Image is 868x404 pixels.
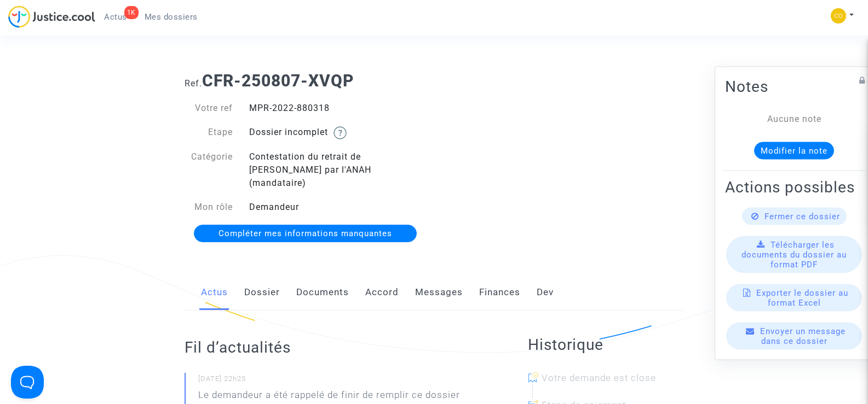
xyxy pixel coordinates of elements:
img: jc-logo.svg [8,5,95,28]
img: 84a266a8493598cb3cce1313e02c3431 [831,8,846,24]
a: Mes dossiers [136,9,206,25]
div: Votre ref [176,102,241,115]
div: Mon rôle [176,201,241,214]
a: Messages [415,274,463,311]
span: Fermer ce dossier [764,211,840,221]
a: Actus [201,274,228,311]
span: Exporter le dossier au format Excel [756,288,848,307]
span: Mes dossiers [145,12,198,22]
span: Ref. [185,78,202,89]
b: CFR-250807-XVQP [202,71,354,90]
div: Catégorie [176,150,241,190]
a: Dev [537,274,554,311]
a: Finances [479,274,520,311]
small: [DATE] 22h25 [198,374,484,388]
span: Envoyer un message dans ce dossier [760,326,846,346]
h2: Fil d’actualités [185,338,484,357]
h2: Actions possibles [725,177,863,196]
div: Etape [176,126,241,139]
a: 1KActus [95,9,136,25]
a: Accord [365,274,399,311]
div: 1K [124,6,139,19]
div: Dossier incomplet [241,126,434,139]
div: Demandeur [241,201,434,214]
iframe: Help Scout Beacon - Open [11,366,44,399]
img: help.svg [334,126,347,139]
div: Aucune note [741,112,847,125]
a: Dossier [244,274,280,311]
h2: Historique [528,335,683,354]
div: MPR-2022-880318 [241,102,434,115]
div: Contestation du retrait de [PERSON_NAME] par l'ANAH (mandataire) [241,150,434,190]
button: Modifier la note [754,142,834,159]
span: Actus [104,12,127,22]
span: Votre demande est close [542,372,656,383]
span: Télécharger les documents du dossier au format PDF [741,239,847,269]
h2: Notes [725,77,863,96]
span: Compléter mes informations manquantes [219,229,392,238]
a: Documents [296,274,349,311]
